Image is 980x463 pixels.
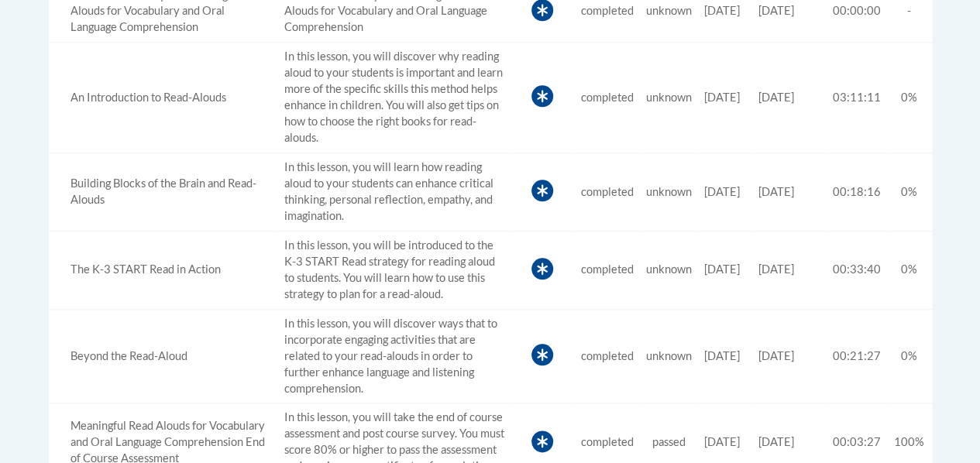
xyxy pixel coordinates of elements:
[581,4,634,17] span: completed
[833,4,881,17] span: 00:00:00
[704,435,740,448] span: [DATE]
[581,91,634,104] span: completed
[833,349,881,362] span: 00:21:27
[758,349,794,362] span: [DATE]
[758,262,794,276] span: [DATE]
[646,185,692,198] span: unknown
[646,349,692,362] span: unknown
[55,348,272,365] div: In this lesson, you will discover ways that to incorporate engaging activities that are related t...
[55,262,272,278] div: In this lesson, you will be introduced to the K-3 START Read strategy for reading aloud to studen...
[894,435,924,448] span: 100%
[907,4,911,17] span: -
[704,91,740,104] span: [DATE]
[901,185,917,198] span: 0%
[646,262,692,276] span: unknown
[652,435,686,448] span: passed
[833,185,881,198] span: 00:18:16
[704,4,740,17] span: [DATE]
[581,185,634,198] span: completed
[55,90,272,106] div: In this lesson, you will discover why reading aloud to your students is important and learn more ...
[278,231,511,309] td: In this lesson, you will be introduced to the K-3 START Read strategy for reading aloud to studen...
[581,435,634,448] span: completed
[833,435,881,448] span: 00:03:27
[704,262,740,276] span: [DATE]
[704,349,740,362] span: [DATE]
[758,4,794,17] span: [DATE]
[901,91,917,104] span: 0%
[278,309,511,403] td: In this lesson, you will discover ways that to incorporate engaging activities that are related t...
[278,43,511,153] td: In this lesson, you will discover why reading aloud to your students is important and learn more ...
[901,262,917,276] span: 0%
[704,185,740,198] span: [DATE]
[758,435,794,448] span: [DATE]
[55,176,272,208] div: In this lesson, you will learn how reading aloud to your students can enhance critical thinking, ...
[646,91,692,104] span: unknown
[581,349,634,362] span: completed
[581,262,634,276] span: completed
[646,4,692,17] span: unknown
[901,349,917,362] span: 0%
[833,262,881,276] span: 00:33:40
[758,91,794,104] span: [DATE]
[833,91,881,104] span: 03:11:11
[758,185,794,198] span: [DATE]
[278,153,511,231] td: In this lesson, you will learn how reading aloud to your students can enhance critical thinking, ...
